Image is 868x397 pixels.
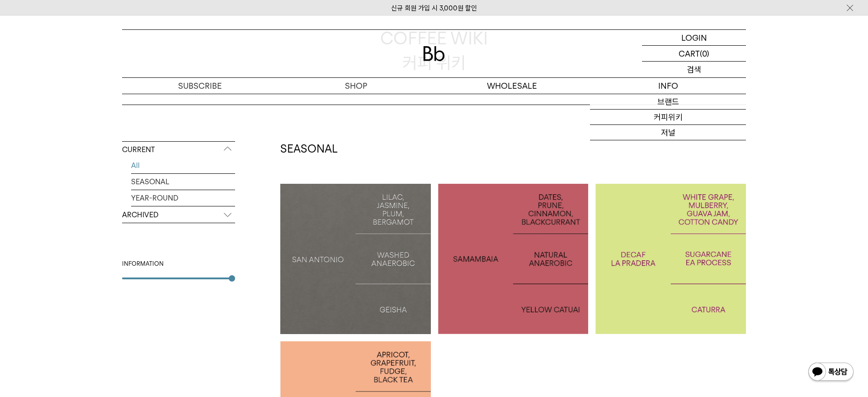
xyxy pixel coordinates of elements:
p: 검색 [687,62,701,77]
p: LOGIN [681,30,707,45]
a: 브랜드 [590,94,746,110]
p: WHOLESALE [434,78,590,94]
a: LOGIN [642,30,746,46]
a: SUBSCRIBE [122,78,278,94]
img: 로고 [423,46,445,61]
p: ARCHIVED [122,207,235,223]
a: All [131,158,235,173]
p: INFO [590,78,746,94]
a: 커피위키 [590,110,746,125]
a: 콜롬비아 라 프라데라 디카페인 COLOMBIA LA PRADERA DECAF [595,184,746,335]
p: CURRENT [122,142,235,158]
a: 신규 회원 가입 시 3,000원 할인 [391,4,477,12]
a: CART (0) [642,46,746,62]
h2: SEASONAL [280,141,746,157]
p: CART [679,46,700,61]
a: SEASONAL [131,174,235,190]
p: (0) [700,46,709,61]
div: INFORMATION [122,259,235,268]
a: SHOP [278,78,434,94]
a: 산 안토니오: 게이샤SAN ANTONIO: GEISHA [280,184,431,335]
img: 카카오톡 채널 1:1 채팅 버튼 [807,362,854,383]
a: YEAR-ROUND [131,190,235,206]
a: 브라질 사맘바이아BRAZIL SAMAMBAIA [438,184,589,335]
a: 저널 [590,125,746,140]
a: 매장안내 [590,140,746,156]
